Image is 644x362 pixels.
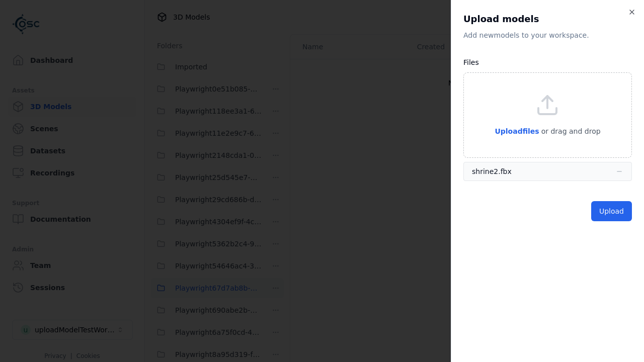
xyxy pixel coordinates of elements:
[472,166,512,176] div: shrine2.fbx
[539,125,601,137] p: or drag and drop
[495,127,539,135] span: Upload files
[591,201,632,221] button: Upload
[463,58,479,66] label: Files
[463,12,632,26] h2: Upload models
[463,30,632,40] p: Add new model s to your workspace.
